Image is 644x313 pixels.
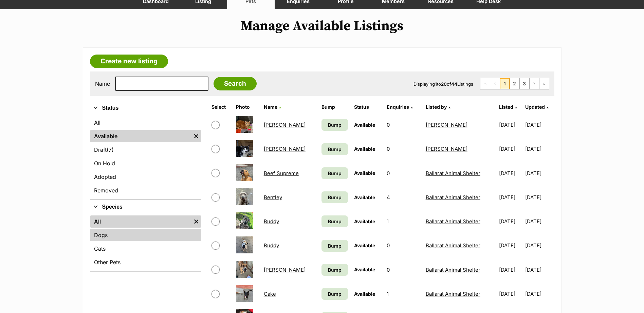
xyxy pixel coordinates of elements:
td: [DATE] [525,162,553,185]
a: [PERSON_NAME] [426,122,467,128]
td: [DATE] [496,210,525,233]
td: [DATE] [496,258,525,281]
td: [DATE] [525,282,553,306]
a: Ballarat Animal Shelter [426,170,480,176]
td: [DATE] [525,258,553,281]
a: Draft [90,144,201,156]
strong: 20 [441,81,447,87]
span: Page 1 [500,78,510,89]
a: Ballarat Animal Shelter [426,291,480,297]
span: Bump [328,266,342,273]
a: Next page [530,78,539,89]
td: 0 [384,162,422,185]
span: Listed [499,104,513,110]
a: [PERSON_NAME] [264,146,306,152]
a: Adopted [90,171,201,183]
a: Cake [264,291,276,297]
a: Removed [90,184,201,196]
a: Last page [539,78,549,89]
input: Search [214,77,257,90]
td: [DATE] [496,113,525,137]
a: Bump [321,240,348,252]
span: Available [354,122,375,128]
a: Bump [321,167,348,179]
span: Displaying to of Listings [413,81,473,87]
a: Cats [90,243,201,255]
span: Bump [328,290,342,297]
button: Status [90,104,201,112]
span: (7) [107,146,114,154]
span: Bump [328,218,342,225]
span: Bump [328,242,342,249]
a: All [90,215,191,228]
span: Updated [525,104,545,110]
strong: 1 [435,81,437,87]
a: Buddy [264,218,279,225]
a: Bump [321,264,348,276]
span: First page [480,78,490,89]
td: [DATE] [525,186,553,209]
td: 1 [384,210,422,233]
td: [DATE] [496,162,525,185]
span: Available [354,291,375,297]
a: Available [90,130,191,142]
span: Bump [328,170,342,177]
a: Bump [321,143,348,155]
td: 0 [384,234,422,257]
th: Status [351,102,383,112]
th: Photo [233,102,260,112]
button: Species [90,203,201,211]
a: Bentley [264,194,282,201]
a: Bump [321,288,348,300]
a: Ballarat Animal Shelter [426,267,480,273]
th: Select [209,102,233,112]
span: Available [354,194,375,200]
a: Listed by [426,104,450,110]
a: Remove filter [191,130,201,142]
div: Species [90,214,201,271]
a: Buddy [264,242,279,249]
span: Name [264,104,277,110]
td: 0 [384,113,422,137]
a: Ballarat Animal Shelter [426,194,480,201]
span: Available [354,170,375,176]
a: [PERSON_NAME] [264,267,306,273]
a: Remove filter [191,215,201,228]
span: Available [354,267,375,272]
a: Dogs [90,229,201,241]
th: Bump [319,102,351,112]
a: Ballarat Animal Shelter [426,218,480,225]
a: Other Pets [90,256,201,268]
td: [DATE] [496,186,525,209]
a: Bump [321,215,348,227]
td: [DATE] [525,234,553,257]
a: Updated [525,104,549,110]
a: Beef Supreme [264,170,299,176]
td: [DATE] [525,113,553,137]
span: Available [354,218,375,224]
nav: Pagination [480,78,549,89]
a: Page 3 [520,78,529,89]
a: Create new listing [90,55,168,68]
td: [DATE] [496,282,525,306]
td: [DATE] [496,137,525,161]
a: [PERSON_NAME] [264,122,306,128]
td: 0 [384,258,422,281]
span: Available [354,146,375,152]
label: Name [95,81,110,87]
td: [DATE] [525,137,553,161]
span: Previous page [490,78,500,89]
td: 4 [384,186,422,209]
span: Listed by [426,104,447,110]
a: Name [264,104,281,110]
a: [PERSON_NAME] [426,146,467,152]
td: [DATE] [525,210,553,233]
strong: 44 [451,81,457,87]
td: 1 [384,282,422,306]
span: translation missing: en.admin.listings.index.attributes.enquiries [387,104,409,110]
a: All [90,117,201,129]
span: Bump [328,146,342,153]
a: Bump [321,191,348,203]
a: On Hold [90,157,201,169]
div: Status [90,115,201,199]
